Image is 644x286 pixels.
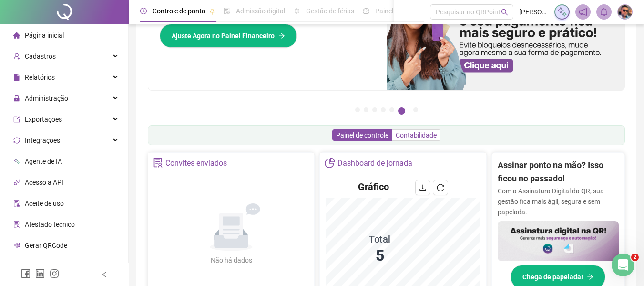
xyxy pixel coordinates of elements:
span: instagram [50,269,59,278]
h4: Gráfico [358,180,389,193]
span: Painel de controle [336,131,388,139]
span: left [101,271,108,278]
span: user-add [13,53,20,60]
span: file-done [224,8,230,14]
span: Página inicial [25,32,64,39]
span: Admissão digital [236,7,285,15]
span: sun [294,8,300,14]
span: Atestado técnico [25,221,75,228]
p: Com a Assinatura Digital da QR, sua gestão fica mais ágil, segura e sem papelada. [498,186,619,217]
span: Aceite de uso [25,200,64,207]
span: qrcode [13,242,20,249]
span: pushpin [209,9,215,14]
button: 2 [364,107,368,112]
span: export [13,116,20,123]
span: facebook [21,269,31,278]
iframe: Intercom live chat [612,254,634,276]
span: Exportações [25,116,62,123]
span: Relatórios [25,74,55,81]
span: audit [13,200,20,207]
img: 66442 [618,5,632,19]
span: Painel do DP [375,7,412,15]
span: api [13,179,20,186]
button: 1 [355,107,360,112]
span: download [419,184,427,191]
span: dashboard [363,8,369,14]
span: reload [437,184,444,191]
div: Dashboard de jornada [337,155,412,171]
span: Gestão de férias [306,7,354,15]
img: sparkle-icon.fc2bf0ac1784a2077858766a79e2daf3.svg [557,7,567,17]
span: [PERSON_NAME] [519,7,549,17]
span: Agente de IA [25,158,62,165]
span: Financeiro [25,263,56,270]
span: file [13,74,20,81]
span: Integrações [25,137,60,144]
span: ellipsis [410,8,417,14]
span: Ajuste Agora no Painel Financeiro [172,31,275,41]
span: solution [153,158,163,168]
span: pie-chart [325,158,335,168]
span: Controle de ponto [153,7,205,15]
span: Administração [25,95,68,102]
button: 4 [381,107,386,112]
span: sync [13,137,20,144]
div: Convites enviados [165,155,227,171]
span: 2 [631,254,639,261]
span: linkedin [35,269,45,278]
span: search [501,9,508,16]
span: clock-circle [140,8,147,14]
button: 5 [389,107,394,112]
span: Contabilidade [396,131,437,139]
span: arrow-right [278,32,285,39]
button: 7 [413,107,418,112]
span: bell [600,8,608,16]
h2: Assinar ponto na mão? Isso ficou no passado! [498,159,619,186]
button: 3 [372,107,377,112]
span: Chega de papelada! [522,272,583,282]
span: arrow-right [587,274,593,280]
span: Cadastros [25,53,56,60]
span: Acesso à API [25,179,63,186]
span: notification [579,8,587,16]
button: Ajuste Agora no Painel Financeiro [160,24,297,48]
div: Não há dados [187,255,275,265]
span: Gerar QRCode [25,242,67,249]
span: home [13,32,20,39]
img: banner%2F02c71560-61a6-44d4-94b9-c8ab97240462.png [498,221,619,262]
span: solution [13,221,20,228]
span: lock [13,95,20,102]
button: 6 [398,107,405,115]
